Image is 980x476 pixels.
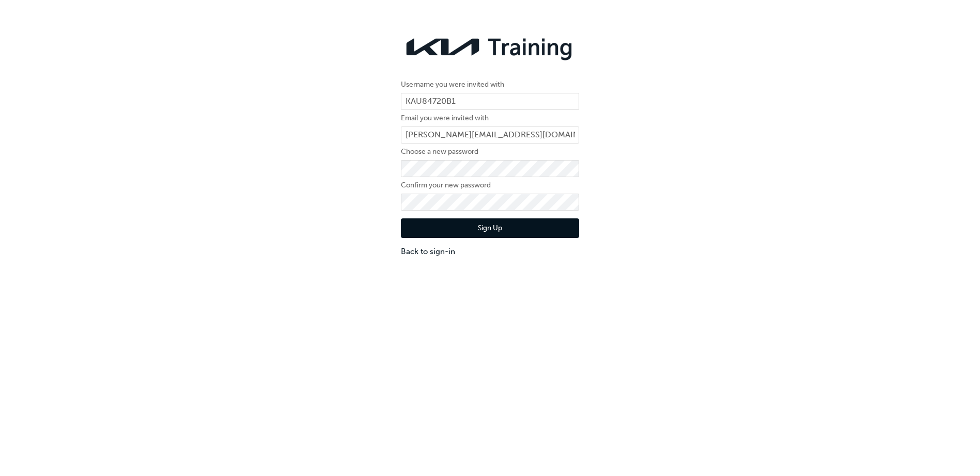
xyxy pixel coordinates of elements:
label: Username you were invited with [401,78,579,91]
button: Sign Up [401,218,579,238]
img: kia-training [401,31,579,63]
input: Username [401,93,579,110]
a: Back to sign-in [401,246,579,258]
label: Email you were invited with [401,112,579,124]
label: Confirm your new password [401,179,579,192]
label: Choose a new password [401,146,579,158]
